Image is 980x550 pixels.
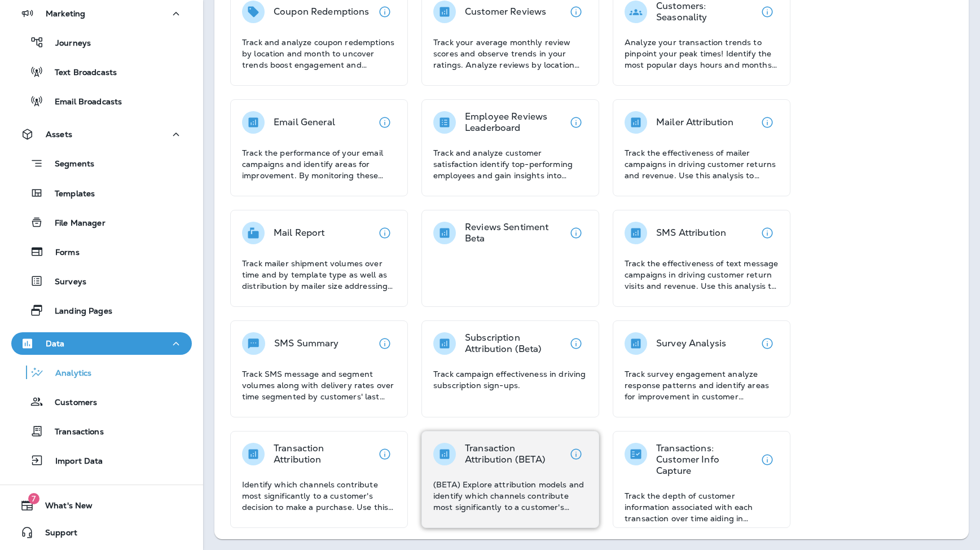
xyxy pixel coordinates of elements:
p: Survey Analysis [656,338,726,349]
p: SMS Attribution [656,227,726,239]
p: Track the performance of your email campaigns and identify areas for improvement. By monitoring t... [242,147,396,181]
p: Transactions: Customer Info Capture [656,443,756,477]
button: Email Broadcasts [11,89,192,113]
p: Assets [46,130,72,139]
button: Data [11,332,192,355]
button: Marketing [11,2,192,25]
button: Transactions [11,419,192,443]
p: Import Data [44,456,103,467]
p: Data [46,339,65,348]
p: Segments [43,159,94,170]
button: Support [11,521,192,544]
p: Transactions [43,427,104,438]
p: Transaction Attribution (BETA) [465,443,565,465]
button: 7What's New [11,494,192,517]
p: Customers: Seasonality [656,1,756,23]
p: Employee Reviews Leaderboard [465,111,565,134]
button: View details [373,111,396,134]
p: Text Broadcasts [43,68,117,78]
button: Landing Pages [11,298,192,322]
span: What's New [34,501,93,514]
button: View details [756,111,779,134]
p: Customers [43,398,97,408]
p: Mail Report [274,227,325,239]
button: Forms [11,240,192,263]
p: Track survey engagement analyze response patterns and identify areas for improvement in customer ... [625,368,779,402]
button: Journeys [11,30,192,54]
button: Surveys [11,269,192,293]
button: View details [373,443,396,465]
p: Track the effectiveness of text message campaigns in driving customer return visits and revenue. ... [625,258,779,292]
p: Track SMS message and segment volumes along with delivery rates over time segmented by customers'... [242,368,396,402]
p: Coupon Redemptions [274,6,370,17]
p: Marketing [46,9,85,18]
button: Text Broadcasts [11,60,192,83]
button: View details [756,1,779,23]
button: View details [565,222,587,244]
p: Forms [44,248,80,258]
button: Analytics [11,360,192,384]
button: View details [756,222,779,244]
p: Analyze your transaction trends to pinpoint your peak times! Identify the most popular days hours... [625,37,779,71]
p: Track and analyze customer satisfaction identify top-performing employees and gain insights into ... [433,147,587,181]
p: Email Broadcasts [43,97,122,108]
button: View details [565,1,587,23]
button: View details [373,1,396,23]
span: Support [34,528,77,542]
span: 7 [28,493,39,504]
button: View details [565,111,587,134]
p: File Manager [43,218,106,229]
p: Landing Pages [43,306,112,317]
p: Mailer Attribution [656,117,734,128]
p: (BETA) Explore attribution models and identify which channels contribute most significantly to a ... [433,479,587,513]
p: Track the depth of customer information associated with each transaction over time aiding in asse... [625,490,779,524]
button: Templates [11,181,192,205]
p: Identify which channels contribute most significantly to a customer's decision to make a purchase... [242,479,396,513]
button: Assets [11,123,192,146]
p: Track campaign effectiveness in driving subscription sign-ups. [433,368,587,391]
p: SMS Summary [274,338,339,349]
button: Import Data [11,448,192,472]
p: Track your average monthly review scores and observe trends in your ratings. Analyze reviews by l... [433,37,587,71]
button: View details [373,332,396,355]
p: Track mailer shipment volumes over time and by template type as well as distribution by mailer si... [242,258,396,292]
button: Customers [11,390,192,413]
button: View details [565,443,587,465]
p: Track and analyze coupon redemptions by location and month to uncover trends boost engagement and... [242,37,396,71]
button: View details [373,222,396,244]
p: Reviews Sentiment Beta [465,222,565,244]
p: Templates [43,189,95,200]
button: View details [565,332,587,355]
button: View details [756,448,779,471]
button: File Manager [11,210,192,234]
p: Subscription Attribution (Beta) [465,332,565,355]
p: Track the effectiveness of mailer campaigns in driving customer returns and revenue. Use this ana... [625,147,779,181]
button: Segments [11,151,192,175]
p: Transaction Attribution [274,443,373,465]
p: Surveys [43,277,86,288]
p: Email General [274,117,335,128]
p: Analytics [44,368,91,379]
p: Journeys [44,38,91,49]
p: Customer Reviews [465,6,546,17]
button: View details [756,332,779,355]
